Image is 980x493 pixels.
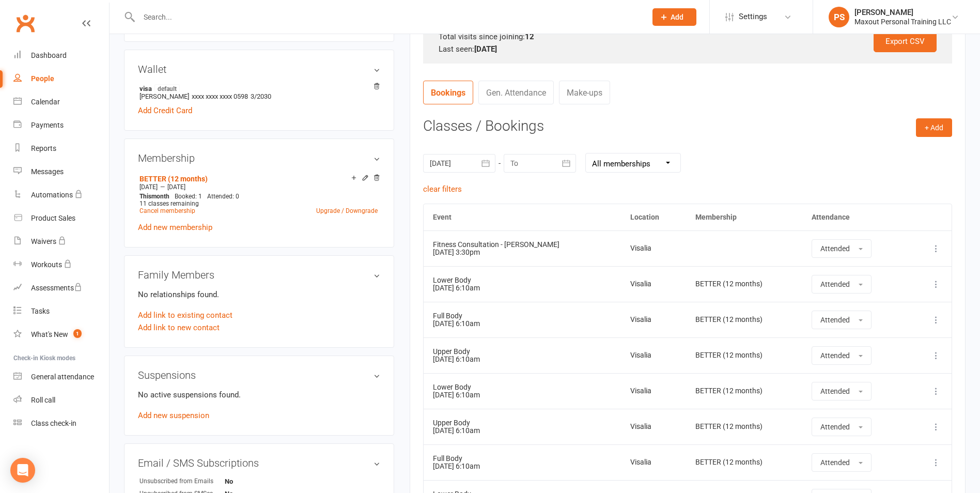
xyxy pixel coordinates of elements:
[139,207,195,214] a: Cancel membership
[31,51,67,59] div: Dashboard
[31,121,64,129] div: Payments
[686,204,803,230] th: Membership
[73,329,82,338] span: 1
[167,183,185,191] span: [DATE]
[525,32,534,41] strong: 12
[138,269,380,281] h3: Family Members
[630,387,676,395] div: Visalia
[433,419,612,427] div: Upper Body
[13,160,109,183] a: Messages
[424,204,621,230] th: Event
[424,337,621,373] td: [DATE] 6:10am
[251,93,271,100] span: 3/2030
[854,17,951,26] div: Maxout Personal Training LLC
[225,477,284,485] strong: No
[630,351,676,359] div: Visalia
[136,10,639,24] input: Search...
[138,411,209,420] a: Add new suspension
[695,351,794,359] div: BETTER (12 months)
[630,280,676,288] div: Visalia
[630,458,676,466] div: Visalia
[138,104,192,117] a: Add Credit Card
[820,280,850,288] span: Attended
[671,13,683,21] span: Add
[13,389,109,412] a: Roll call
[439,30,937,43] div: Total visits since joining:
[13,412,109,435] a: Class kiosk mode
[31,373,94,381] div: General attendance
[137,183,380,191] div: —
[820,351,850,360] span: Attended
[138,321,220,334] a: Add link to new contact
[433,348,612,356] div: Upper Body
[138,369,380,381] h3: Suspensions
[13,365,109,389] a: General attendance kiosk mode
[621,204,686,230] th: Location
[31,214,75,222] div: Product Sales
[13,253,109,276] a: Workouts
[192,93,248,100] span: xxxx xxxx xxxx 0598
[13,44,109,67] a: Dashboard
[31,307,50,315] div: Tasks
[424,444,621,480] td: [DATE] 6:10am
[138,309,232,321] a: Add link to existing contact
[10,458,35,483] div: Open Intercom Messenger
[802,204,909,230] th: Attendance
[139,200,199,207] span: 11 classes remaining
[829,7,849,27] div: PS
[433,312,612,320] div: Full Body
[695,458,794,466] div: BETTER (12 months)
[138,223,212,232] a: Add new membership
[820,316,850,324] span: Attended
[139,193,151,200] span: This
[424,373,621,409] td: [DATE] 6:10am
[13,67,109,90] a: People
[31,419,76,427] div: Class check-in
[138,288,380,301] p: No relationships found.
[316,207,378,214] a: Upgrade / Downgrade
[31,330,68,338] div: What's New
[13,137,109,160] a: Reports
[652,8,696,26] button: Add
[12,10,38,36] a: Clubworx
[31,396,55,404] div: Roll call
[175,193,202,200] span: Booked: 1
[812,418,872,436] button: Attended
[559,81,610,104] a: Make-ups
[31,167,64,176] div: Messages
[812,311,872,329] button: Attended
[820,458,850,467] span: Attended
[31,260,62,269] div: Workouts
[139,175,208,183] a: BETTER (12 months)
[695,423,794,430] div: BETTER (12 months)
[139,476,225,486] div: Unsubscribed from Emails
[478,81,554,104] a: Gen. Attendance
[424,302,621,337] td: [DATE] 6:10am
[630,244,676,252] div: Visalia
[31,98,60,106] div: Calendar
[31,237,56,245] div: Waivers
[433,383,612,391] div: Lower Body
[13,323,109,346] a: What's New1
[139,84,375,93] strong: visa
[13,207,109,230] a: Product Sales
[31,144,56,152] div: Reports
[433,276,612,284] div: Lower Body
[138,152,380,164] h3: Membership
[31,74,54,83] div: People
[874,30,937,52] a: Export CSV
[916,118,952,137] button: + Add
[695,316,794,323] div: BETTER (12 months)
[31,191,73,199] div: Automations
[154,84,180,93] span: default
[139,183,158,191] span: [DATE]
[13,183,109,207] a: Automations
[854,8,951,17] div: [PERSON_NAME]
[423,118,952,134] h3: Classes / Bookings
[423,184,462,194] a: clear filters
[138,389,380,401] p: No active suspensions found.
[138,83,380,102] li: [PERSON_NAME]
[820,244,850,253] span: Attended
[439,43,937,55] div: Last seen:
[812,346,872,365] button: Attended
